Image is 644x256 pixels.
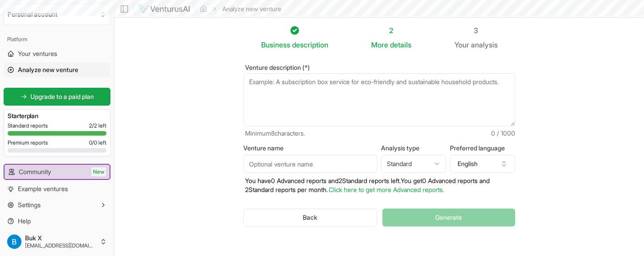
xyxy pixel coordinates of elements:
a: CommunityNew [4,165,110,179]
span: More [371,39,388,50]
a: Help [4,214,110,228]
label: Venture description (*) [243,64,515,71]
span: details [390,40,411,49]
p: You have 0 Advanced reports and 2 Standard reports left. Y ou get 0 Advanced reports and 2 Standa... [243,176,515,194]
div: Platform [4,32,110,47]
h3: Starter plan [8,111,106,120]
button: Buk X[EMAIL_ADDRESS][DOMAIN_NAME] [4,231,110,252]
label: Venture name [243,145,377,151]
span: Help [18,217,31,226]
span: Analyze new venture [18,65,78,74]
label: Preferred language [450,145,515,151]
a: Click here to get more Advanced reports. [329,186,444,193]
a: Your ventures [4,47,110,61]
span: analysis [471,40,498,49]
button: Settings [4,198,110,212]
span: Example ventures [18,184,68,193]
span: Minimum 8 characters. [245,129,305,138]
span: description [292,40,328,49]
span: 0 / 1000 [491,129,515,138]
label: Analysis type [381,145,446,151]
span: Buk X [25,234,96,242]
input: Optional venture name [243,155,377,173]
span: Premium reports [8,139,48,146]
span: Business [261,39,290,50]
span: 2 / 2 left [89,122,106,129]
span: Your [454,39,469,50]
span: Settings [18,201,41,209]
span: Upgrade to a paid plan [30,92,94,101]
span: New [91,167,106,176]
span: Your ventures [18,49,57,58]
span: 0 / 0 left [89,139,106,146]
button: English [450,155,515,173]
span: Standard reports [8,122,48,129]
a: Upgrade to a paid plan [4,88,110,106]
button: Back [243,209,377,226]
a: Analyze new venture [4,63,110,77]
div: 2 [371,25,411,36]
img: ACg8ocKlMW192e_lqpvdasm0NOPlMefjzmVkNhvM_qpvFeuCPKQrig=s96-c [7,235,21,249]
div: 3 [454,25,498,36]
span: Community [19,167,51,176]
span: [EMAIL_ADDRESS][DOMAIN_NAME] [25,242,96,249]
a: Example ventures [4,182,110,196]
